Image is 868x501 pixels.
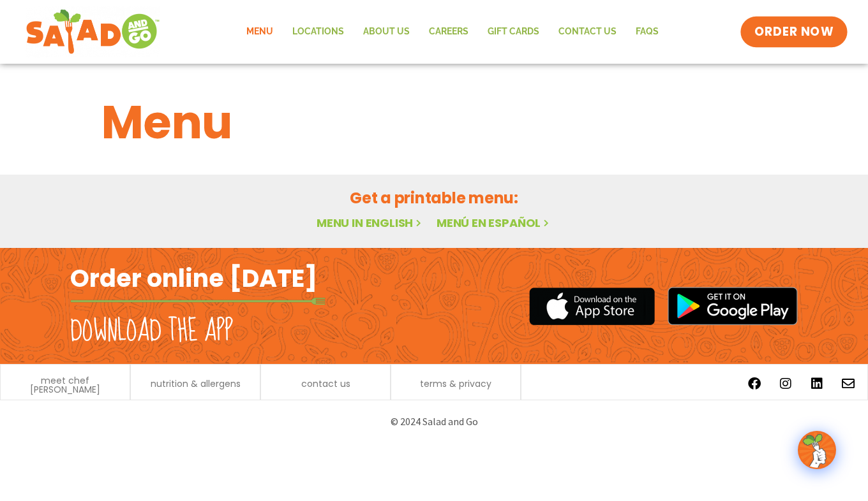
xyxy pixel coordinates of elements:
[668,287,798,325] img: google_play
[283,17,354,47] a: Locations
[101,88,767,157] h1: Menu
[237,17,668,47] nav: Menu
[799,432,835,468] img: wpChatIcon
[419,17,478,47] a: Careers
[437,215,551,231] a: Menú en español
[354,17,419,47] a: About Us
[151,379,241,388] a: nutrition & allergens
[740,17,848,47] a: ORDER NOW
[626,17,668,47] a: FAQs
[478,17,549,47] a: GIFT CARDS
[70,314,233,349] h2: Download the app
[70,298,325,305] img: fork
[7,376,123,394] a: meet chef [PERSON_NAME]
[317,215,424,231] a: Menu in English
[301,379,350,388] a: contact us
[77,413,791,430] p: © 2024 Salad and Go
[26,6,160,57] img: new-SAG-logo-768×292
[70,263,317,294] h2: Order online [DATE]
[549,17,626,47] a: Contact Us
[101,187,767,209] h2: Get a printable menu:
[529,286,655,327] img: appstore
[420,379,491,388] a: terms & privacy
[754,24,834,40] span: ORDER NOW
[237,17,283,47] a: Menu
